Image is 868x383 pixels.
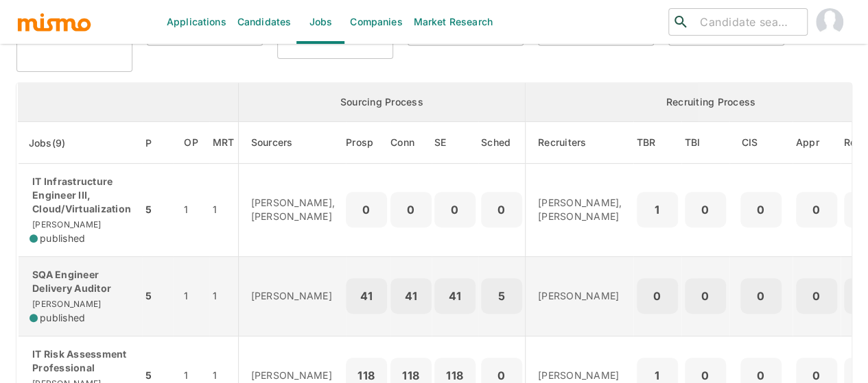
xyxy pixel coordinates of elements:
[251,369,336,382] p: [PERSON_NAME]
[173,164,209,257] td: 1
[30,299,101,309] span: [PERSON_NAME]
[40,311,85,325] span: published
[30,268,131,295] p: SQA Engineer Delivery Auditor
[351,286,382,306] p: 41
[440,200,470,219] p: 0
[251,289,336,303] p: [PERSON_NAME]
[538,196,622,223] p: [PERSON_NAME], [PERSON_NAME]
[642,200,672,219] p: 1
[694,12,801,32] input: Candidate search
[681,122,729,164] th: To Be Interviewed
[690,200,720,219] p: 0
[29,135,84,151] span: Jobs(9)
[396,200,426,219] p: 0
[30,219,101,230] span: [PERSON_NAME]
[801,200,832,219] p: 0
[478,122,526,164] th: Sched
[142,122,173,164] th: Priority
[432,122,478,164] th: Sent Emails
[440,286,470,306] p: 41
[816,8,843,36] img: Maia Reyes
[746,200,776,219] p: 0
[209,122,238,164] th: Market Research Total
[526,122,633,164] th: Recruiters
[145,135,169,151] span: P
[396,286,426,306] p: 41
[173,256,209,336] td: 1
[346,122,390,164] th: Prospects
[801,286,832,306] p: 0
[538,289,622,303] p: [PERSON_NAME]
[30,175,131,216] p: IT Infrastructure Engineer III, Cloud/Virtualization
[209,164,238,257] td: 1
[486,286,517,306] p: 5
[16,12,92,32] img: logo
[238,122,346,164] th: Sourcers
[793,122,841,164] th: Approved
[642,286,672,306] p: 0
[690,286,720,306] p: 0
[390,122,432,164] th: Connections
[30,347,131,375] p: IT Risk Assessment Professional
[351,200,382,219] p: 0
[486,200,517,219] p: 0
[142,164,173,257] td: 5
[538,369,622,382] p: [PERSON_NAME]
[209,256,238,336] td: 1
[142,256,173,336] td: 5
[729,122,793,164] th: Client Interview Scheduled
[40,232,85,245] span: published
[238,83,526,122] th: Sourcing Process
[633,122,681,164] th: To Be Reviewed
[251,196,336,223] p: [PERSON_NAME], [PERSON_NAME]
[173,122,209,164] th: Open Positions
[746,286,776,306] p: 0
